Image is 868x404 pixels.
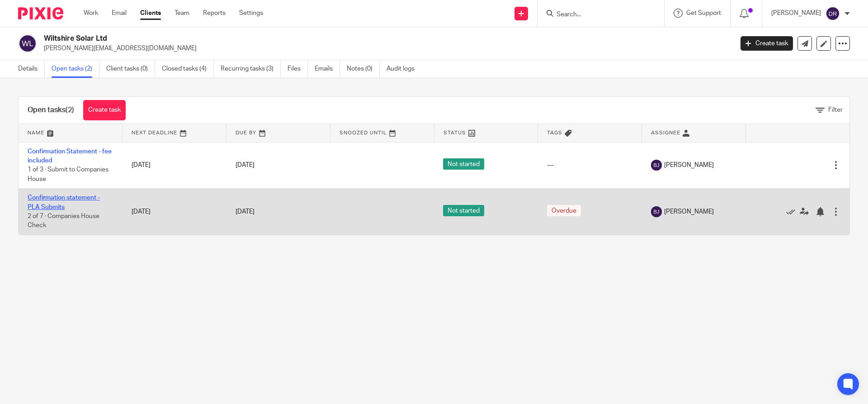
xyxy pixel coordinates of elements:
h2: Wiltshire Solar Ltd [44,34,590,43]
img: svg%3E [18,34,37,53]
span: 2 of 7 · Companies House Check [28,213,99,229]
span: 1 of 3 · Submit to Companies House [28,166,108,182]
span: Tags [547,130,562,135]
a: Files [288,60,308,78]
span: Get Support [686,10,721,16]
img: svg%3E [826,6,840,21]
td: [DATE] [123,189,226,235]
a: Settings [239,9,263,18]
span: Filter [828,107,843,113]
a: Recurring tasks (3) [221,60,281,78]
span: Overdue [547,205,581,216]
span: [PERSON_NAME] [664,207,714,216]
a: Client tasks (0) [106,60,155,78]
a: Create task [741,36,793,51]
a: Clients [140,9,161,18]
span: Status [443,130,466,135]
span: Not started [443,205,484,216]
div: --- [547,161,633,170]
a: Closed tasks (4) [162,60,214,78]
a: Details [18,60,45,78]
p: [PERSON_NAME] [771,9,821,18]
img: Pixie [18,7,63,19]
a: Create task [83,100,126,120]
img: svg%3E [651,206,662,217]
a: Email [112,9,127,18]
a: Confirmation statement - PLA Submits [28,195,100,210]
a: Open tasks (2) [52,60,99,78]
a: Mark as done [786,207,800,216]
span: [PERSON_NAME] [664,161,714,170]
input: Search [556,11,637,19]
span: Not started [443,158,484,170]
a: Audit logs [387,60,421,78]
a: Emails [315,60,340,78]
a: Work [84,9,98,18]
span: Snoozed Until [340,130,387,135]
span: [DATE] [236,209,255,215]
img: svg%3E [651,160,662,171]
p: [PERSON_NAME][EMAIL_ADDRESS][DOMAIN_NAME] [44,44,727,53]
h1: Open tasks [28,105,74,115]
td: [DATE] [123,142,226,189]
span: [DATE] [236,162,255,168]
a: Team [175,9,189,18]
a: Confirmation Statement - fee included [28,148,112,164]
a: Notes (0) [347,60,380,78]
a: Reports [203,9,226,18]
span: (2) [66,106,74,114]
